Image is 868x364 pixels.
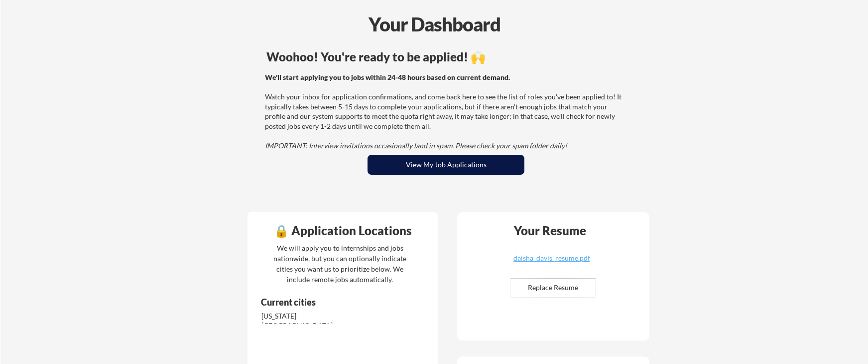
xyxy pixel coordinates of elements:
em: IMPORTANT: Interview invitations occasionally land in spam. Please check your spam folder daily! [265,141,567,150]
a: daisha_davis_resume.pdf [493,255,611,270]
div: Your Dashboard [1,10,868,38]
div: Watch your inbox for application confirmations, and come back here to see the list of roles you'v... [265,72,624,151]
div: daisha_davis_resume.pdf [493,255,611,262]
strong: We'll start applying you to jobs within 24-48 hours based on current demand. [265,73,510,81]
div: [US_STATE][GEOGRAPHIC_DATA], [GEOGRAPHIC_DATA] [261,311,367,341]
div: Woohoo! You're ready to be applied! 🙌 [266,51,625,63]
div: Current cities [261,298,399,307]
div: Your Resume [500,225,599,237]
div: We will apply you to internships and jobs nationwide, but you can optionally indicate cities you ... [271,243,408,285]
div: 🔒 Application Locations [250,225,435,237]
button: View My Job Applications [368,155,524,175]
